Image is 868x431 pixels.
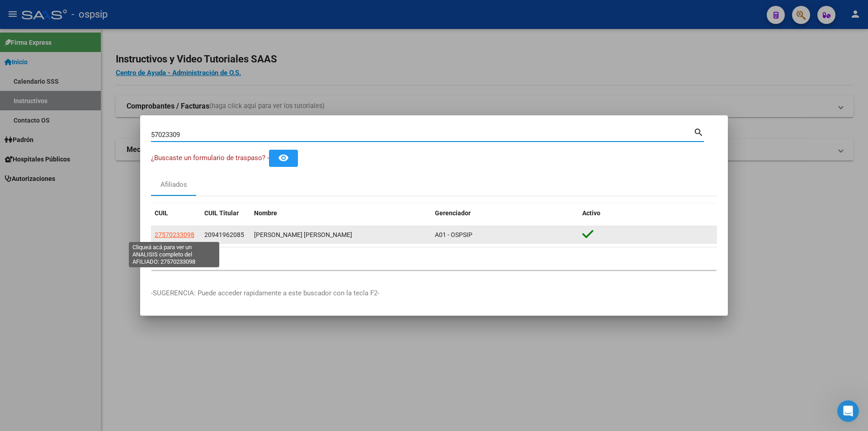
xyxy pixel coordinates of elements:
[435,209,471,217] span: Gerenciador
[204,231,244,238] span: 20941962085
[151,288,717,298] p: -SUGERENCIA: Puede acceder rapidamente a este buscador con la tecla F2-
[250,204,431,223] datatable-header-cell: Nombre
[435,231,472,238] span: A01 - OSPSIP
[278,152,289,163] mat-icon: remove_red_eye
[693,126,704,137] mat-icon: search
[431,204,579,223] datatable-header-cell: Gerenciador
[254,230,428,240] div: [PERSON_NAME] [PERSON_NAME]
[151,247,717,270] div: 1 total
[151,204,201,223] datatable-header-cell: CUIL
[155,209,168,217] span: CUIL
[160,180,187,190] div: Afiliados
[155,231,194,238] span: 27570233098
[579,204,717,223] datatable-header-cell: Activo
[582,209,600,217] span: Activo
[254,209,277,217] span: Nombre
[837,400,859,422] iframe: Intercom live chat
[204,209,239,217] span: CUIL Titular
[201,204,250,223] datatable-header-cell: CUIL Titular
[151,154,269,162] span: ¿Buscaste un formulario de traspaso? -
